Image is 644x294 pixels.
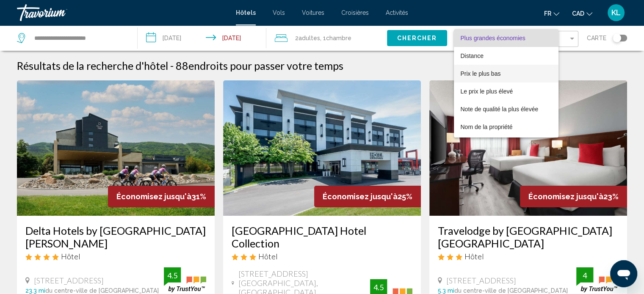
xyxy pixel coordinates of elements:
span: Prix le plus bas [461,70,501,77]
span: Note de qualité la plus élevée [461,106,539,113]
div: Sort by [454,29,559,137]
span: Le prix le plus élevé [461,88,513,95]
span: Plus grandes économies [461,35,525,41]
iframe: Bouton de lancement de la fenêtre de messagerie [610,260,637,287]
span: Distance [461,52,484,59]
span: Nom de la propriété [461,124,513,130]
